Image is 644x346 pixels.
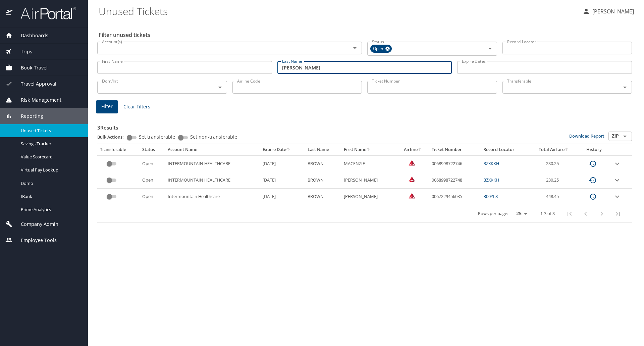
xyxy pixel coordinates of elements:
[101,102,113,111] span: Filter
[483,193,498,199] a: B00YL8
[613,176,621,184] button: expand row
[260,189,305,205] td: [DATE]
[530,155,578,172] td: 230.25
[12,220,58,228] span: Company Admin
[12,112,43,120] span: Reporting
[366,148,371,152] button: sort
[565,148,569,152] button: sort
[12,237,57,244] span: Employee Tools
[429,172,481,189] td: 0068998722748
[305,172,341,189] td: BROWN
[483,160,499,166] a: BZXKKH
[397,144,429,155] th: Airline
[215,83,225,92] button: Open
[165,155,260,172] td: INTERMOUNTAIN HEALTHCARE
[613,193,621,201] button: expand row
[139,135,175,139] span: Set transferable
[165,144,260,155] th: Account Name
[123,103,150,111] span: Clear Filters
[429,155,481,172] td: 0068998722746
[12,32,48,39] span: Dashboards
[97,134,129,140] p: Bulk Actions:
[21,167,80,173] span: Virtual Pay Lookup
[305,189,341,205] td: BROWN
[96,100,118,113] button: Filter
[13,7,76,20] img: airportal-logo.png
[97,120,632,132] h3: 3 Results
[21,154,80,160] span: Value Scorecard
[620,132,630,141] button: Open
[260,172,305,189] td: [DATE]
[12,48,32,55] span: Trips
[620,83,630,92] button: Open
[260,144,305,155] th: Expire Date
[485,44,495,53] button: Open
[99,1,577,21] h1: Unused Tickets
[21,193,80,200] span: IBank
[190,135,237,139] span: Set non-transferable
[341,189,397,205] td: [PERSON_NAME]
[12,96,61,104] span: Risk Management
[350,43,360,53] button: Open
[530,144,578,155] th: Total Airfare
[429,189,481,205] td: 0067229456035
[140,144,165,155] th: Status
[140,172,165,189] td: Open
[409,176,415,183] img: Delta Airlines
[370,45,392,53] div: Open
[286,148,291,152] button: sort
[530,172,578,189] td: 230.25
[21,128,80,134] span: Unused Tickets
[540,211,555,216] p: 1-3 of 3
[569,133,604,139] a: Download Report
[578,144,610,155] th: History
[305,144,341,155] th: Last Name
[12,80,56,88] span: Travel Approval
[418,148,422,152] button: sort
[409,159,415,166] img: Delta Airlines
[511,209,530,219] select: rows per page
[590,7,634,15] p: [PERSON_NAME]
[481,144,530,155] th: Record Locator
[165,172,260,189] td: INTERMOUNTAIN HEALTHCARE
[341,155,397,172] td: MACENZIE
[305,155,341,172] td: BROWN
[21,180,80,187] span: Domo
[100,147,137,153] div: Transferable
[260,155,305,172] td: [DATE]
[429,144,481,155] th: Ticket Number
[121,101,153,113] button: Clear Filters
[140,155,165,172] td: Open
[483,177,499,183] a: BZXKKH
[613,160,621,168] button: expand row
[99,30,633,40] h2: Filter unused tickets
[21,141,80,147] span: Savings Tracker
[21,206,80,213] span: Prime Analytics
[165,189,260,205] td: Intermountain Healthcare
[140,189,165,205] td: Open
[478,211,508,216] p: Rows per page:
[341,144,397,155] th: First Name
[409,192,415,199] img: Delta Airlines
[530,189,578,205] td: 448.45
[97,144,632,223] table: custom pagination table
[6,7,13,20] img: icon-airportal.png
[12,64,48,71] span: Book Travel
[341,172,397,189] td: [PERSON_NAME]
[580,5,637,17] button: [PERSON_NAME]
[370,45,387,52] span: Open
